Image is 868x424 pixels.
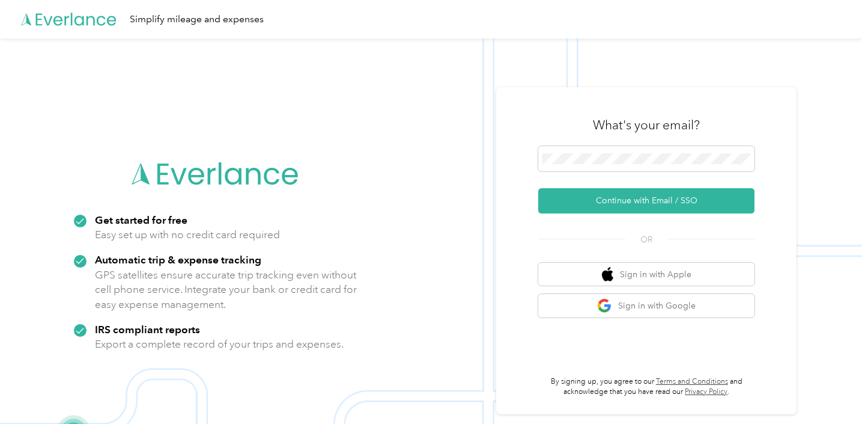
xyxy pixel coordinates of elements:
p: Export a complete record of your trips and expenses. [95,337,344,352]
strong: Automatic trip & expense tracking [95,253,261,266]
a: Terms and Conditions [656,377,728,386]
div: Simplify mileage and expenses [130,12,264,27]
button: google logoSign in with Google [538,294,754,318]
p: By signing up, you agree to our and acknowledge that you have read our . [538,376,754,398]
span: OR [625,233,667,246]
button: Continue with Email / SSO [538,188,754,214]
img: google logo [597,298,612,313]
p: Easy set up with no credit card required [95,227,280,242]
p: GPS satellites ensure accurate trip tracking even without cell phone service. Integrate your bank... [95,268,357,312]
img: apple logo [602,267,614,282]
strong: Get started for free [95,214,187,226]
strong: IRS compliant reports [95,323,200,336]
h3: What's your email? [593,117,700,134]
a: Privacy Policy [685,387,727,396]
button: apple logoSign in with Apple [538,263,754,286]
